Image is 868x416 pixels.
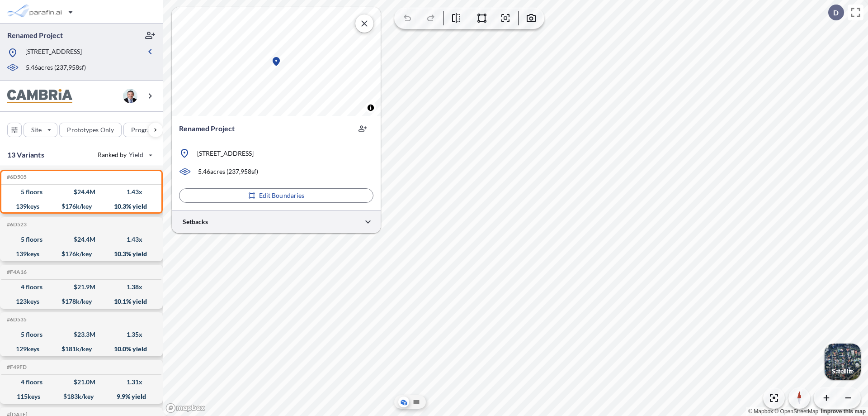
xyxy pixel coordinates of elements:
[5,221,27,228] h5: Click to copy the code
[832,368,854,375] p: Satellite
[24,123,57,137] button: Site
[31,125,42,134] p: Site
[165,403,205,413] a: Mapbox homepage
[271,56,282,67] div: Map marker
[825,344,861,380] button: Switcher ImageSatellite
[123,123,172,137] button: Program
[7,89,72,103] img: BrandImage
[259,191,305,200] p: Edit Boundaries
[129,150,144,159] span: Yield
[5,269,27,275] h5: Click to copy the code
[821,408,866,415] a: Improve this map
[172,7,381,116] canvas: Map
[90,148,158,162] button: Ranked by Yield
[59,123,122,137] button: Prototypes Only
[179,188,373,203] button: Edit Boundaries
[411,397,422,407] button: Site Plan
[825,344,861,380] img: Switcher Image
[5,316,27,323] h5: Click to copy the code
[7,149,44,160] p: 13 Variants
[748,408,773,415] a: Mapbox
[833,9,839,17] p: D
[197,149,254,158] p: [STREET_ADDRESS]
[368,103,373,113] span: Toggle attribution
[398,397,409,407] button: Aerial View
[5,364,27,370] h5: Click to copy the code
[5,174,27,180] h5: Click to copy the code
[67,125,114,134] p: Prototypes Only
[365,102,376,113] button: Toggle attribution
[25,47,82,58] p: [STREET_ADDRESS]
[774,408,818,415] a: OpenStreetMap
[131,125,156,134] p: Program
[123,89,137,103] img: user logo
[7,30,63,40] p: Renamed Project
[179,123,235,134] p: Renamed Project
[198,167,258,176] p: 5.46 acres ( 237,958 sf)
[26,63,86,73] p: 5.46 acres ( 237,958 sf)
